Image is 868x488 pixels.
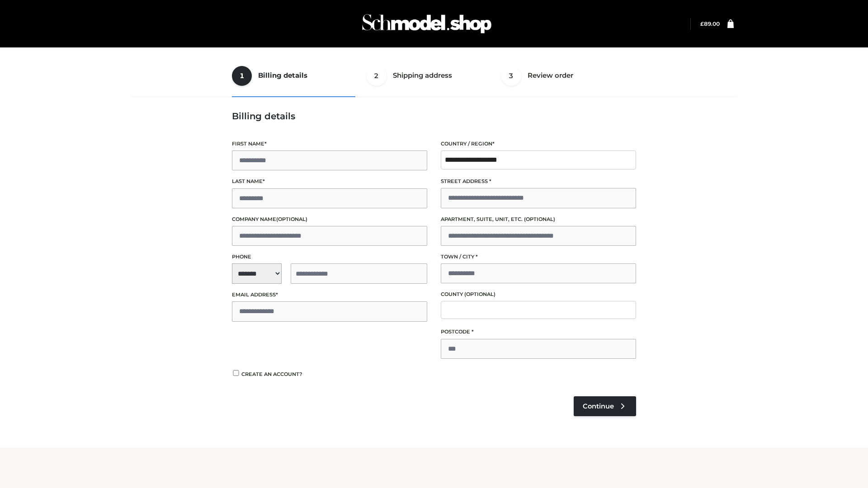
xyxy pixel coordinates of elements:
[441,140,636,148] label: Country / Region
[441,253,636,261] label: Town / City
[441,328,636,336] label: Postcode
[232,111,636,122] h3: Billing details
[441,290,636,299] label: County
[524,216,555,222] span: (optional)
[241,371,302,377] span: Create an account?
[574,396,636,416] a: Continue
[441,215,636,224] label: Apartment, suite, unit, etc.
[232,177,427,186] label: Last name
[232,140,427,148] label: First name
[441,177,636,186] label: Street address
[359,6,495,42] img: Schmodel Admin 964
[700,20,720,27] bdi: 89.00
[232,370,240,376] input: Create an account?
[700,20,704,27] span: £
[583,402,614,410] span: Continue
[232,253,427,261] label: Phone
[464,291,495,297] span: (optional)
[232,215,427,224] label: Company name
[232,291,427,299] label: Email address
[276,216,307,222] span: (optional)
[700,20,720,27] a: £89.00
